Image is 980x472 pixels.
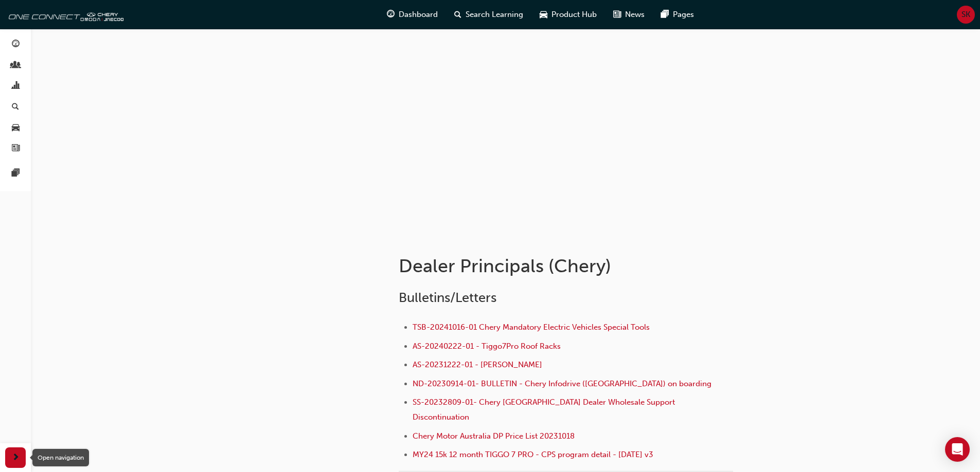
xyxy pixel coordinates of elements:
[379,4,446,25] a: guage-iconDashboard
[5,4,123,25] img: oneconnect
[613,8,621,21] span: news-icon
[446,4,531,25] a: search-iconSearch Learning
[661,8,669,21] span: pages-icon
[413,342,561,351] a: AS-20240222-01 - Tiggo7Pro Roof Racks
[32,449,89,466] div: Open navigation
[12,123,20,133] span: car-icon
[673,9,694,21] span: Pages
[466,9,523,21] span: Search Learning
[551,9,597,21] span: Product Hub
[413,323,650,332] a: TSB-20241016-01 Chery Mandatory Electric Vehicles Special Tools
[531,4,605,25] a: car-iconProduct Hub
[945,437,970,462] div: Open Intercom Messenger
[413,398,677,422] a: SS-20232809-01- Chery [GEOGRAPHIC_DATA] Dealer Wholesale Support Discontinuation
[605,4,653,25] a: news-iconNews
[413,431,575,441] a: Chery Motor Australia DP Price List 20231018
[12,169,20,178] span: pages-icon
[961,9,970,21] span: SK
[399,9,438,21] span: Dashboard
[653,4,702,25] a: pages-iconPages
[413,379,711,388] a: ND-20230914-01- BULLETIN - Chery Infodrive ([GEOGRAPHIC_DATA]) on boarding
[413,360,542,369] a: AS-20231222-01 - [PERSON_NAME]
[625,9,645,21] span: News
[454,8,461,21] span: search-icon
[12,144,20,154] span: news-icon
[957,6,975,24] button: SK
[12,82,20,91] span: chart-icon
[399,255,736,277] h1: Dealer Principals (Chery)
[12,40,20,49] span: guage-icon
[12,103,19,112] span: search-icon
[12,451,20,464] span: next-icon
[12,61,20,70] span: people-icon
[399,290,496,306] span: Bulletins/Letters
[387,8,395,21] span: guage-icon
[413,450,653,459] a: MY24 15k 12 month TIGGO 7 PRO - CPS program detail - [DATE] v3
[540,8,547,21] span: car-icon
